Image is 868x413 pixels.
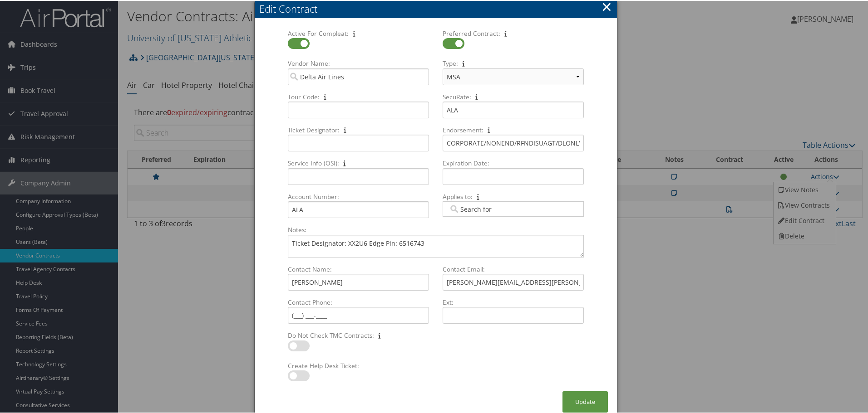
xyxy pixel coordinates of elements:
[439,125,587,134] label: Endorsement:
[562,390,608,412] button: Update
[439,264,587,273] label: Contact Email:
[288,68,429,84] input: Vendor Name:
[284,158,433,167] label: Service Info (OSI):
[284,360,433,369] label: Create Help Desk Ticket:
[288,101,429,117] input: Tour Code:
[443,167,584,184] input: Expiration Date:
[284,191,433,200] label: Account Number:
[443,273,584,290] input: Contact Email:
[443,101,584,117] input: SecuRate:
[259,1,617,15] div: Edit Contract
[284,28,433,37] label: Active For Compleat:
[439,297,587,306] label: Ext:
[288,306,429,323] input: Contact Phone:
[288,200,429,217] input: Account Number:
[284,224,587,233] label: Notes:
[443,68,584,84] select: Type:
[439,158,587,167] label: Expiration Date:
[439,191,587,200] label: Applies to:
[284,58,433,67] label: Vendor Name:
[284,264,433,273] label: Contact Name:
[439,92,587,101] label: SecuRate:
[284,330,433,339] label: Do Not Check TMC Contracts:
[443,306,584,323] input: Ext:
[443,134,584,151] input: Endorsement:
[284,297,433,306] label: Contact Phone:
[288,167,429,184] input: Service Info (OSI):
[284,92,433,101] label: Tour Code:
[439,58,587,67] label: Type:
[284,125,433,134] label: Ticket Designator:
[288,134,429,151] input: Ticket Designator:
[288,273,429,290] input: Contact Name:
[288,234,584,257] textarea: Notes:
[449,204,499,213] input: Applies to:
[439,28,587,37] label: Preferred Contract:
